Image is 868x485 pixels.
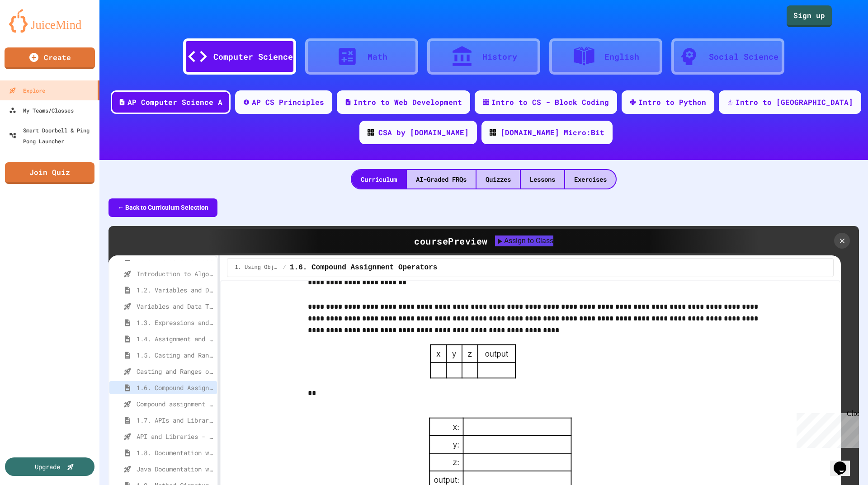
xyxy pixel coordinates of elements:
div: AP Computer Science A [127,97,222,108]
div: History [482,51,517,63]
div: Explore [9,85,45,96]
span: 1.7. APIs and Libraries [137,415,213,425]
div: Smart Doorbell & Ping Pong Launcher [9,125,96,146]
span: Compound assignment operators - Quiz [137,399,213,409]
div: Math [368,51,387,63]
span: API and Libraries - Topic 1.7 [137,432,213,441]
div: Intro to [GEOGRAPHIC_DATA] [736,97,853,108]
span: Variables and Data Types - Quiz [137,301,213,311]
div: Intro to Python [638,97,706,108]
div: Exercises [565,170,616,188]
div: AI-Graded FRQs [407,170,476,188]
img: CODE_logo_RGB.png [368,129,374,136]
a: Join Quiz [5,162,94,184]
img: logo-orange.svg [9,9,90,33]
div: Curriculum [352,170,406,188]
span: 1.8. Documentation with Comments and Preconditions [137,448,213,457]
div: English [604,51,639,63]
div: Social Science [709,51,778,63]
a: Create [5,47,95,69]
div: Computer Science [213,51,293,63]
span: Casting and Ranges of variables - Quiz [137,367,213,376]
span: 1.4. Assignment and Input [137,334,213,344]
div: Lessons [521,170,564,188]
div: [DOMAIN_NAME] Micro:Bit [500,127,604,138]
button: ← Back to Curriculum Selection [108,198,217,217]
div: AP CS Principles [252,97,324,108]
div: course Preview [414,234,488,248]
span: 1.5. Casting and Ranges of Values [137,350,213,360]
div: CSA by [DOMAIN_NAME] [378,127,469,138]
button: Assign to Class [495,235,553,246]
span: 1. Using Objects and Methods [235,264,279,271]
div: Chat with us now!Close [4,4,62,57]
img: CODE_logo_RGB.png [490,129,496,136]
iframe: chat widget [830,449,859,476]
span: 1.6. Compound Assignment Operators [137,383,213,392]
div: Quizzes [476,170,520,188]
span: 1.3. Expressions and Output [New] [137,318,213,327]
span: Introduction to Algorithms, Programming, and Compilers [137,269,213,278]
span: 1.2. Variables and Data Types [137,285,213,295]
div: My Teams/Classes [9,105,74,116]
iframe: chat widget [793,410,859,448]
span: Java Documentation with Comments - Topic 1.8 [137,464,213,474]
span: 1.6. Compound Assignment Operators [290,262,437,273]
div: Intro to CS - Block Coding [491,97,609,108]
a: Sign up [787,5,832,27]
span: / [283,264,286,271]
div: Intro to Web Development [354,97,462,108]
div: Upgrade [35,462,60,471]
